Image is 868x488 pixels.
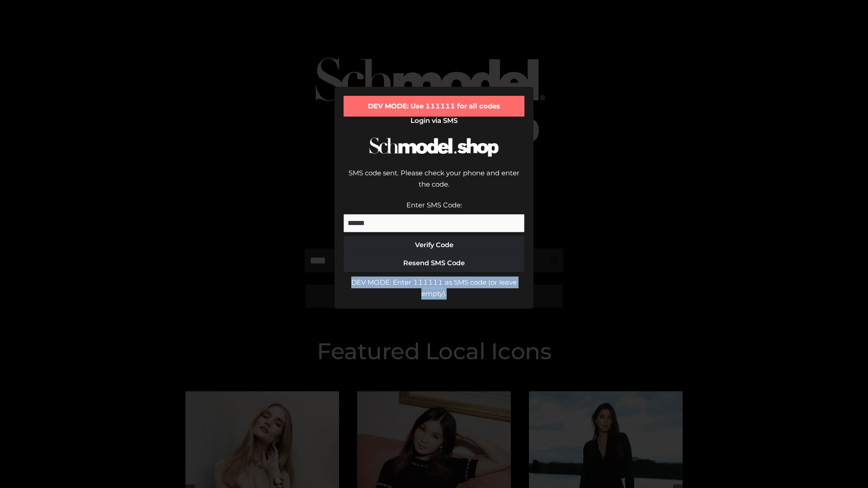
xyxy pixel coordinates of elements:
div: DEV MODE: Use 111111 for all codes [344,96,524,117]
h2: Login via SMS [344,117,524,125]
div: DEV MODE: Enter 111111 as SMS code (or leave empty). [344,277,524,300]
button: Resend SMS Code [344,254,524,272]
div: SMS code sent. Please check your phone and enter the code. [344,167,524,199]
label: Enter SMS Code: [406,201,462,209]
img: Schmodel Logo [366,129,502,165]
button: Verify Code [344,236,524,254]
